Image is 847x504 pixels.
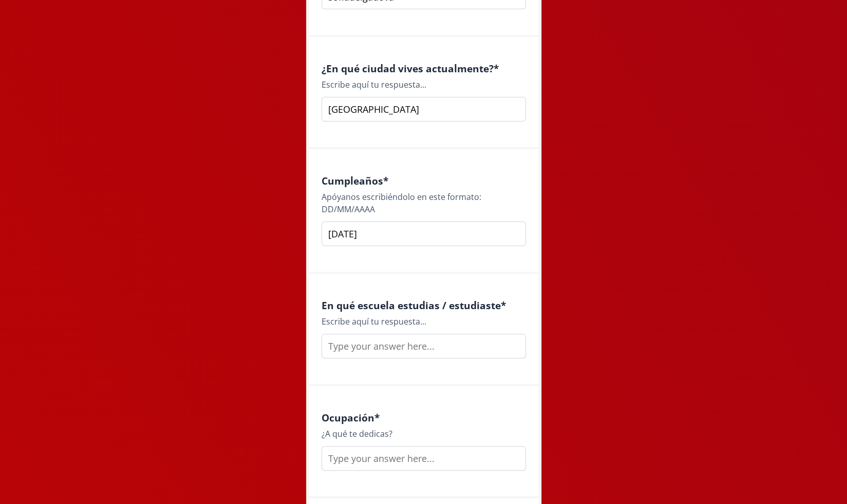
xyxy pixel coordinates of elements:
[322,221,526,246] input: Type your answer here...
[322,428,526,440] div: ¿A qué te dedicas?
[322,97,526,122] input: Type your answer here...
[322,315,526,328] div: Escribe aquí tu respuesta...
[322,412,526,424] h4: Ocupación *
[322,175,526,187] h4: Cumpleaños *
[322,63,526,74] h4: ¿En qué ciudad vives actualmente? *
[322,446,526,471] input: Type your answer here...
[322,191,526,215] div: Apóyanos escribiéndolo en este formato: DD/MM/AAAA
[322,78,526,91] div: Escribe aquí tu respuesta...
[322,334,526,358] input: Type your answer here...
[322,299,526,311] h4: En qué escuela estudias / estudiaste *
